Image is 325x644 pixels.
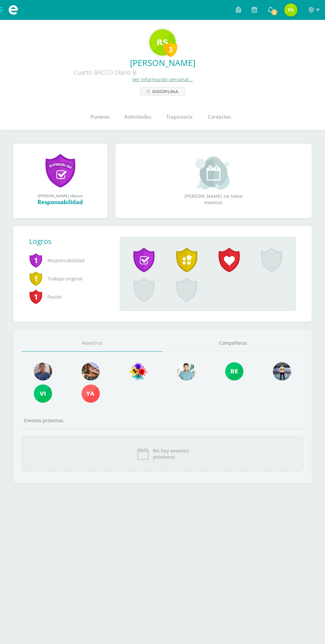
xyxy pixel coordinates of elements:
[162,335,303,352] a: Compañeros
[164,42,177,57] div: 3
[5,57,320,68] a: [PERSON_NAME]
[140,87,185,96] a: Disciplina
[82,384,100,403] img: f1de0090d169917daf4d0a2768869178.png
[29,288,109,306] span: Pasión
[132,76,193,83] a: Ver información personal...
[166,113,193,120] span: Trayectoria
[34,362,52,381] img: 15ead7f1e71f207b867fb468c38fe54e.png
[225,362,243,381] img: c41d019b26e4da35ead46476b645875d.png
[91,113,109,120] span: Punteos
[149,29,176,56] img: 9a8efc497500c3bfdfa32b88276ac566.png
[20,198,101,206] div: Responsabilidad
[124,113,151,120] span: Actividades
[5,68,204,76] div: Cuarto BACCO Diario B
[177,362,196,381] img: 0f63e8005e7200f083a8d258add6f512.png
[34,384,52,403] img: 86ad762a06db99f3d783afd7c36c2468.png
[29,253,42,268] span: 1
[129,362,148,381] img: c490b80d80e9edf85c435738230cd812.png
[136,447,150,460] img: event_icon.png
[208,113,231,120] span: Contactos
[180,156,247,205] div: [PERSON_NAME] no tiene eventos
[20,193,101,198] div: [PERSON_NAME] obtuvo
[82,362,100,381] img: e29994105dc3c498302d04bab28faecd.png
[152,88,178,95] span: Disciplina
[284,3,297,17] img: 40ba22f16ea8f5f1325d4f40f26342e8.png
[200,104,238,130] a: Contactos
[83,104,117,130] a: Punteos
[29,289,42,304] span: 1
[29,251,109,269] span: Responsabilidad
[195,156,231,190] img: event_small.png
[273,362,291,381] img: 62c276f9e5707e975a312ba56e3c64d5.png
[117,104,159,130] a: Actividades
[22,417,303,424] div: Eventos próximos
[22,335,162,352] a: Maestros
[29,237,114,246] div: Logros
[271,9,278,16] span: 5
[159,104,200,130] a: Trayectoria
[153,447,189,460] span: No hay eventos próximos
[29,269,109,288] span: Trabajo original
[29,271,42,286] span: 1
